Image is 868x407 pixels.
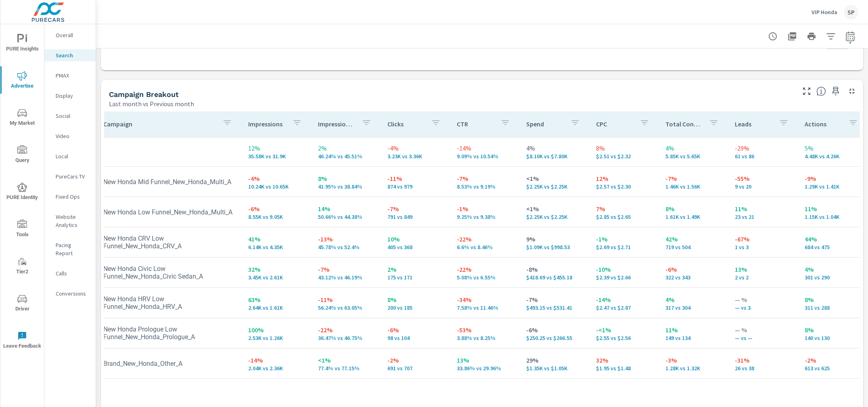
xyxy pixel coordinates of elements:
[44,49,96,61] div: Search
[596,295,653,304] p: -14%
[387,204,444,214] p: -7%
[109,90,179,99] h5: Campaign Breakout
[526,214,583,220] p: $2,251.68 vs $2,249.97
[803,28,820,44] button: Print Report
[248,304,305,311] p: 2,638 vs 1,614
[56,112,89,120] p: Social
[387,304,444,311] p: 200 vs 185
[526,365,583,371] p: $1,350.60 vs $1,048.53
[735,244,791,250] p: 1 vs 3
[665,304,722,311] p: 317 vs 304
[56,193,89,201] p: Fixed Ops
[56,172,89,180] p: PureCars TV
[526,335,583,341] p: $250.25 vs $266.55
[44,287,96,300] div: Conversions
[318,204,374,214] p: 14%
[3,71,42,91] span: Advertise
[735,214,791,220] p: 23 vs 21
[805,274,861,281] p: 301 vs 290
[56,241,89,257] p: Pacing Report
[387,183,444,190] p: 874 vs 979
[56,92,89,100] p: Display
[457,214,513,220] p: 9.25% vs 9.38%
[784,28,800,44] button: "Export Report to PDF"
[596,365,653,371] p: $1.95 vs $1.48
[44,211,96,231] div: Website Analytics
[805,183,861,190] p: 1,287 vs 1,414
[248,325,305,335] p: 100%
[735,264,791,274] p: 13%
[97,202,242,222] td: New Honda Low Funnel_New_Honda_Multi_A
[103,120,216,128] p: Campaign
[665,174,722,183] p: -7%
[457,295,513,304] p: -34%
[318,174,374,183] p: 8%
[735,204,791,214] p: 11%
[3,145,42,165] span: Query
[457,174,513,183] p: -7%
[248,274,305,281] p: 3,445 vs 2,611
[735,295,791,304] p: — %
[387,295,444,304] p: 8%
[526,264,583,274] p: -8%
[44,69,96,82] div: PMAX
[44,150,96,162] div: Local
[665,355,722,365] p: -3%
[526,204,583,214] p: <1%
[248,183,305,190] p: 10,241 vs 10,652
[596,153,653,159] p: $2.51 vs $2.32
[387,355,444,365] p: -2%
[596,234,653,244] p: -1%
[56,51,89,59] p: Search
[805,335,861,341] p: 140 vs 130
[526,153,583,159] p: $8,101.73 vs $7,799.99
[318,264,374,274] p: -7%
[805,204,861,214] p: 11%
[805,264,861,274] p: 4%
[665,274,722,281] p: 322 vs 343
[3,108,42,128] span: My Market
[735,234,791,244] p: -67%
[56,132,89,140] p: Video
[805,174,861,183] p: -9%
[596,143,653,153] p: 8%
[805,143,861,153] p: 5%
[248,120,285,128] p: Impressions
[842,28,858,44] button: Select Date Range
[526,174,583,183] p: <1%
[387,153,444,159] p: 3.23K vs 3.36K
[526,355,583,365] p: 29%
[318,183,374,190] p: 41.95% vs 38.84%
[596,304,653,311] p: $2.47 vs $2.87
[318,153,374,159] p: 46.24% vs 45.51%
[812,8,837,16] p: VIP Honda
[56,71,89,80] p: PMAX
[665,143,722,153] p: 4%
[805,304,861,311] p: 311 vs 288
[457,304,513,311] p: 7.58% vs 11.46%
[44,110,96,122] div: Social
[596,120,633,128] p: CPC
[596,214,653,220] p: $2.85 vs $2.65
[665,264,722,274] p: -6%
[248,295,305,304] p: 63%
[56,269,89,277] p: Calls
[457,335,513,341] p: 3.88% vs 8.25%
[318,234,374,244] p: -13%
[457,183,513,190] p: 8.53% vs 9.19%
[735,355,791,365] p: -31%
[3,220,42,239] span: Tools
[596,204,653,214] p: 7%
[318,325,374,335] p: -22%
[457,365,513,371] p: 33.86% vs 29.96%
[248,264,305,274] p: 32%
[318,214,374,220] p: 50.66% vs 44.38%
[457,143,513,153] p: -14%
[56,290,89,298] p: Conversions
[735,335,791,341] p: — vs —
[387,335,444,341] p: 98 vs 104
[526,325,583,335] p: -6%
[805,153,861,159] p: 4,484 vs 4,259
[248,335,305,341] p: 2,526 vs 1,260
[248,204,305,214] p: -6%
